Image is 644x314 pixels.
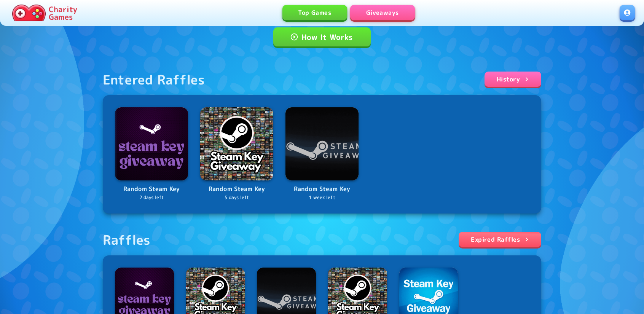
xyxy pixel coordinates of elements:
a: LogoRandom Steam Key1 week left [285,107,359,201]
a: LogoRandom Steam Key2 days left [115,107,188,201]
a: LogoRandom Steam Key5 days left [200,107,273,201]
a: Charity Games [9,3,80,23]
p: Random Steam Key [200,184,273,194]
a: Giveaways [350,5,415,20]
p: 2 days left [115,194,188,201]
p: Random Steam Key [115,184,188,194]
img: Logo [285,107,359,180]
p: 1 week left [285,194,359,201]
div: Entered Raffles [103,72,205,88]
p: Random Steam Key [285,184,359,194]
img: Logo [200,107,273,180]
div: Raffles [103,232,151,248]
a: Top Games [282,5,347,20]
p: Charity Games [49,5,77,21]
a: History [485,72,541,87]
img: Logo [115,107,188,180]
a: How It Works [273,27,371,46]
a: Expired Raffles [459,232,541,247]
p: 5 days left [200,194,273,201]
img: Charity.Games [12,5,46,21]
